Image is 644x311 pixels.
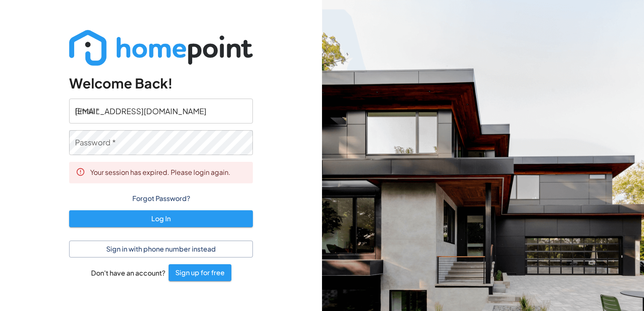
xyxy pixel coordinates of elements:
[91,268,165,278] h6: Don't have an account?
[169,264,231,281] button: Sign up for free
[69,75,253,92] h4: Welcome Back!
[69,190,253,207] button: Forgot Password?
[69,241,253,257] button: Sign in with phone number instead
[69,210,253,227] button: Log In
[90,164,231,181] div: Your session has expired. Please login again.
[69,99,253,123] input: hi@example.com
[69,30,253,66] img: Logo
